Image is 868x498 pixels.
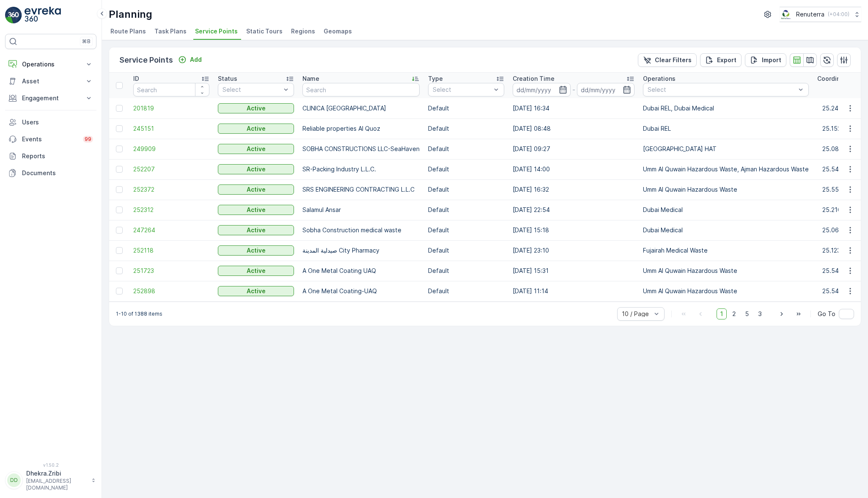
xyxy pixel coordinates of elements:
[643,287,809,295] p: Umm Al Quwain Hazardous Waste
[154,27,187,36] span: Task Plans
[302,165,420,173] p: SR-Packing Industry L.L.C.
[133,185,209,194] a: 252372
[508,98,639,118] td: [DATE] 16:34
[218,164,294,174] button: Active
[85,136,91,143] p: 99
[5,462,96,468] span: v 1.50.2
[508,281,639,301] td: [DATE] 11:14
[133,267,209,275] a: 251723
[190,55,202,64] p: Add
[508,261,639,281] td: [DATE] 15:31
[428,226,504,234] p: Default
[218,245,294,256] button: Active
[302,74,319,83] p: Name
[22,60,80,69] p: Operations
[218,124,294,134] button: Active
[828,11,849,18] p: ( +04:00 )
[247,226,266,234] p: Active
[116,105,123,112] div: Toggle Row Selected
[428,124,504,133] p: Default
[428,287,504,295] p: Default
[116,288,123,294] div: Toggle Row Selected
[133,145,209,153] a: 249909
[175,55,205,65] button: Add
[218,286,294,296] button: Active
[133,165,209,173] a: 252207
[513,74,555,83] p: Creation Time
[247,145,266,153] p: Active
[780,7,861,22] button: Renuterra(+04:00)
[247,246,266,255] p: Active
[109,8,152,21] p: Planning
[302,267,420,275] p: A One Metal Coating UAQ
[247,124,266,133] p: Active
[796,10,824,19] p: Renuterra
[218,74,237,83] p: Status
[655,56,692,64] p: Clear Filters
[428,74,443,83] p: Type
[302,83,420,96] input: Search
[643,185,809,194] p: Umm Al Quwain Hazardous Waste
[428,165,504,173] p: Default
[754,308,766,319] span: 3
[302,226,420,234] p: Sobha Construction medical waste
[508,159,639,179] td: [DATE] 14:00
[22,118,93,127] p: Users
[643,246,809,255] p: Fujairah Medical Waste
[116,186,123,193] div: Toggle Row Selected
[116,206,123,213] div: Toggle Row Selected
[508,139,639,159] td: [DATE] 09:27
[513,83,571,96] input: dd/mm/yyyy
[700,53,742,67] button: Export
[218,103,294,113] button: Active
[324,27,352,36] span: Geomaps
[133,206,209,214] a: 252312
[133,246,209,255] span: 252118
[133,226,209,234] a: 247264
[5,131,96,148] a: Events99
[116,247,123,254] div: Toggle Row Selected
[428,104,504,113] p: Default
[780,10,793,19] img: Screenshot_2024-07-26_at_13.33.01.png
[302,246,420,255] p: صيدلية المدينة City Pharmacy
[5,148,96,165] a: Reports
[247,287,266,295] p: Active
[133,287,209,295] a: 252898
[5,90,96,107] button: Engagement
[638,53,697,67] button: Clear Filters
[133,83,209,96] input: Search
[302,124,420,133] p: Reliable properties Al Quoz
[195,27,238,36] span: Service Points
[728,308,740,319] span: 2
[302,104,420,113] p: CLINICA [GEOGRAPHIC_DATA]
[508,179,639,200] td: [DATE] 16:32
[5,114,96,131] a: Users
[22,77,80,85] p: Asset
[302,287,420,295] p: A One Metal Coating-UAQ
[428,185,504,194] p: Default
[116,125,123,132] div: Toggle Row Selected
[26,469,87,478] p: Dhekra.Zribi
[742,308,753,319] span: 5
[745,53,786,67] button: Import
[5,73,96,90] button: Asset
[577,83,635,96] input: dd/mm/yyyy
[717,56,736,64] p: Export
[5,56,96,73] button: Operations
[25,7,61,24] img: logo_light-DOdMpM7g.png
[22,152,93,160] p: Reports
[7,473,21,487] div: DD
[762,56,781,64] p: Import
[246,27,283,36] span: Static Tours
[428,145,504,153] p: Default
[247,165,266,173] p: Active
[572,85,575,95] p: -
[643,74,676,83] p: Operations
[643,145,809,153] p: [GEOGRAPHIC_DATA] HAT
[26,478,87,491] p: [EMAIL_ADDRESS][DOMAIN_NAME]
[648,85,796,94] p: Select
